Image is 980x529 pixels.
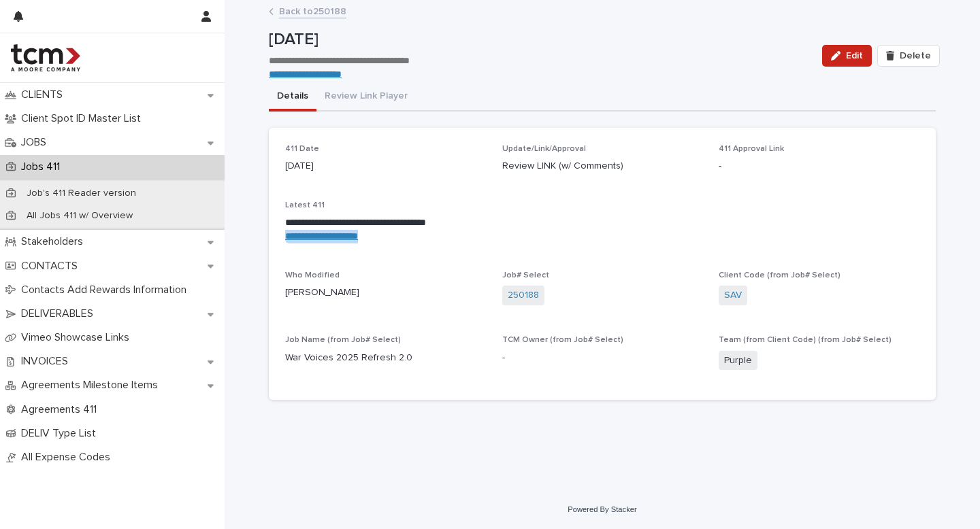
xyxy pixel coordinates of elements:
p: Review LINK (w/ Comments) [502,159,703,173]
span: Latest 411 [285,201,325,209]
span: Purple [719,351,757,371]
span: TCM Owner (from Job# Select) [502,336,623,344]
span: 411 Date [285,145,319,153]
p: DELIV Type List [16,427,107,440]
p: Jobs 411 [16,160,71,173]
span: 411 Approval Link [719,145,784,153]
a: 250188 [508,288,539,303]
span: Job# Select [502,271,549,279]
a: SAV [724,288,742,303]
p: Agreements Milestone Items [16,379,169,392]
p: Agreements 411 [16,403,108,416]
span: Delete [900,51,931,61]
p: All Expense Codes [16,451,121,464]
p: Contacts Add Rewards Information [16,284,197,296]
span: Team (from Client Code) (from Job# Select) [719,336,892,344]
span: Update/Link/Approval [502,145,586,153]
a: Powered By Stacker [568,505,636,513]
p: DELIVERABLES [16,307,104,320]
button: Review Link Player [316,83,416,112]
span: Client Code (from Job# Select) [719,271,840,279]
img: 4hMmSqQkux38exxPVZHQ [11,44,80,71]
p: [PERSON_NAME] [285,286,486,300]
p: All Jobs 411 w/ Overview [16,210,144,222]
a: Back to250188 [279,3,346,18]
p: CLIENTS [16,88,73,101]
p: Client Spot ID Master List [16,112,152,125]
p: - [502,351,703,365]
span: Who Modified [285,271,340,279]
button: Details [269,83,316,112]
p: War Voices 2025 Refresh 2.0 [285,351,486,365]
p: [DATE] [269,30,811,50]
p: Stakeholders [16,235,94,248]
button: Delete [877,45,940,67]
p: INVOICES [16,355,79,368]
p: - [719,159,919,173]
p: Job's 411 Reader version [16,188,147,199]
button: Edit [822,45,872,67]
p: CONTACTS [16,260,88,273]
p: JOBS [16,136,57,149]
p: [DATE] [285,159,486,173]
p: Vimeo Showcase Links [16,331,140,344]
span: Job Name (from Job# Select) [285,336,401,344]
span: Edit [846,51,863,61]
